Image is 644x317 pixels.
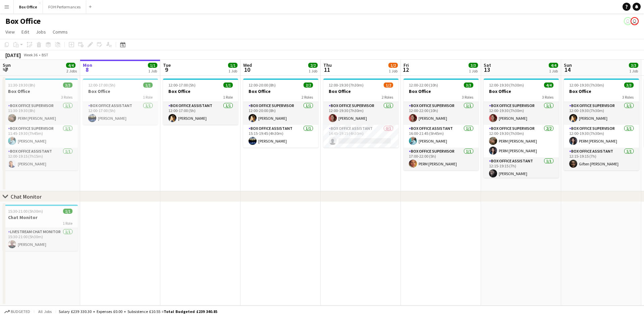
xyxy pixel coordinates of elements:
app-card-role: Box Office Supervisor1/117:00-22:00 (5h)PERM [PERSON_NAME] [404,148,479,170]
span: 3 Roles [61,95,72,100]
span: Jobs [36,29,46,35]
span: 3/3 [629,63,638,68]
span: 8 [82,66,92,73]
app-job-card: 12:00-22:00 (10h)3/3Box Office3 RolesBox Office Supervisor1/112:00-22:00 (10h)[PERSON_NAME]Box Of... [404,78,479,170]
app-card-role: Box Office Supervisor1/112:00-19:30 (7h30m)[PERSON_NAME] [564,102,639,125]
button: FOH Performances [43,0,86,13]
span: 12:00-20:00 (8h) [249,83,276,88]
h3: Box Office [323,88,398,94]
span: 1/1 [223,83,233,88]
h3: Chat Monitor [3,214,78,220]
app-job-card: 12:00-17:00 (5h)1/1Box Office1 RoleBox Office Assistant1/112:00-17:00 (5h)[PERSON_NAME] [83,78,158,125]
app-card-role: Box Office Assistant1/112:00-19:15 (7h15m)[PERSON_NAME] [3,148,78,170]
span: Edit [21,29,29,35]
app-card-role: Box Office Supervisor1/112:00-19:30 (7h30m)[PERSON_NAME] [323,102,398,125]
span: 3/3 [464,83,473,88]
h3: Box Office [564,88,639,94]
span: 11:30-19:30 (8h) [8,83,35,88]
span: 1/2 [384,83,393,88]
h3: Box Office [163,88,238,94]
button: Box Office [14,0,43,13]
span: 12:00-22:00 (10h) [409,83,438,88]
span: 4/4 [66,63,75,68]
span: Fri [404,62,409,68]
span: 13 [483,66,491,73]
h3: Box Office [484,88,559,94]
span: Wed [243,62,252,68]
app-card-role: Box Office Supervisor1/112:00-20:00 (8h)[PERSON_NAME] [243,102,318,125]
span: 1/1 [148,63,157,68]
app-card-role: Box Office Assistant1/112:00-17:00 (5h)[PERSON_NAME] [83,102,158,125]
app-card-role: Box Office Supervisor1/111:45-19:30 (7h45m)[PERSON_NAME] [3,125,78,148]
span: 3 Roles [622,95,634,100]
span: 1 Role [63,221,72,226]
span: 2 Roles [302,95,313,100]
h3: Box Office [404,88,479,94]
span: 1 Role [223,95,233,100]
span: 2 Roles [382,95,393,100]
span: 12:00-17:00 (5h) [88,83,115,88]
span: 1/1 [228,63,237,68]
app-card-role: Box Office Supervisor1/111:30-19:30 (8h)PERM [PERSON_NAME] [3,102,78,125]
app-card-role: Box Office Assistant1/112:15-19:15 (7h)[PERSON_NAME] [484,157,559,180]
span: 15:30-21:00 (5h30m) [8,209,43,214]
app-card-role: Box Office Supervisor1/112:00-22:00 (10h)[PERSON_NAME] [404,102,479,125]
app-card-role: Box Office Assistant1/115:15-19:45 (4h30m)[PERSON_NAME] [243,125,318,148]
span: Tue [163,62,171,68]
span: 3/3 [624,83,634,88]
span: Sun [564,62,572,68]
span: 10 [242,66,252,73]
app-job-card: 12:00-19:30 (7h30m)1/2Box Office2 RolesBox Office Supervisor1/112:00-19:30 (7h30m)[PERSON_NAME]Bo... [323,78,398,148]
a: Comms [50,28,70,36]
span: 14 [563,66,572,73]
span: 3 Roles [462,95,473,100]
span: 4/4 [549,63,558,68]
div: BST [42,52,48,57]
div: 1 Job [228,68,237,73]
span: Mon [83,62,92,68]
app-card-role: Box Office Assistant1/112:15-19:15 (7h)Giften [PERSON_NAME] [564,148,639,170]
span: 12 [402,66,409,73]
span: 11 [322,66,332,73]
div: 2 Jobs [66,68,77,73]
app-card-role: Box Office Supervisor2/212:00-19:30 (7h30m)PERM [PERSON_NAME]PERM [PERSON_NAME] [484,125,559,157]
a: Jobs [33,28,49,36]
div: Salary £239 330.30 + Expenses £0.00 + Subsistence £10.55 = [59,309,217,314]
app-job-card: 12:00-20:00 (8h)2/2Box Office2 RolesBox Office Supervisor1/112:00-20:00 (8h)[PERSON_NAME]Box Offi... [243,78,318,148]
span: Sun [3,62,11,68]
a: Edit [19,28,32,36]
app-job-card: 15:30-21:00 (5h30m)1/1Chat Monitor1 RoleLivestream Chat Monitor1/115:30-21:00 (5h30m)[PERSON_NAME] [3,205,78,251]
a: View [3,28,17,36]
span: Week 36 [22,52,39,57]
span: 12:00-17:00 (5h) [168,83,196,88]
span: 2/2 [304,83,313,88]
div: Chat Monitor [11,193,42,200]
app-job-card: 12:00-19:30 (7h30m)4/4Box Office3 RolesBox Office Supervisor1/112:00-19:30 (7h30m)[PERSON_NAME]Bo... [484,78,559,178]
span: 1 Role [143,95,153,100]
app-card-role: Box Office Supervisor1/112:00-19:30 (7h30m)PERM [PERSON_NAME] [564,125,639,148]
h1: Box Office [5,16,41,26]
div: 1 Job [469,68,478,73]
div: 1 Job [629,68,638,73]
span: 9 [162,66,171,73]
app-card-role: Box Office Assistant1/116:00-21:45 (5h45m)[PERSON_NAME] [404,125,479,148]
span: 12:00-19:30 (7h30m) [569,83,604,88]
span: 4/4 [544,83,553,88]
button: Budgeted [3,308,31,315]
span: 1/1 [143,83,153,88]
h3: Box Office [83,88,158,94]
app-job-card: 11:30-19:30 (8h)3/3Box Office3 RolesBox Office Supervisor1/111:30-19:30 (8h)PERM [PERSON_NAME]Box... [3,78,78,170]
app-job-card: 12:00-19:30 (7h30m)3/3Box Office3 RolesBox Office Supervisor1/112:00-19:30 (7h30m)[PERSON_NAME]Bo... [564,78,639,170]
app-user-avatar: Millie Haldane [624,17,632,25]
app-card-role: Livestream Chat Monitor1/115:30-21:00 (5h30m)[PERSON_NAME] [3,228,78,251]
div: 1 Job [309,68,317,73]
span: 1/1 [63,209,72,214]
